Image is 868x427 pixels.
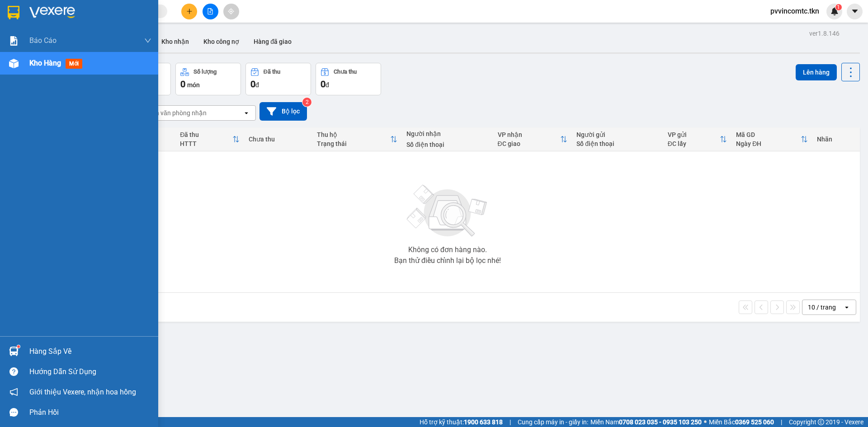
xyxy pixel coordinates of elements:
[830,7,839,15] img: icon-new-feature
[493,127,572,151] th: Toggle SortBy
[736,140,801,147] div: Ngày ĐH
[9,388,18,396] span: notification
[321,79,325,89] span: 0
[8,6,19,19] img: logo-vxr
[181,4,197,19] button: plus
[668,140,720,147] div: ĐC lấy
[835,4,842,10] sup: 1
[5,67,99,80] li: In ngày: 12:25 12/10
[312,127,402,151] th: Toggle SortBy
[154,31,196,52] button: Kho nhận
[317,140,390,147] div: Trạng thái
[837,4,840,10] span: 1
[763,5,826,17] span: pvvincomtc.tkn
[29,35,57,46] span: Báo cáo
[317,131,390,138] div: Thu hộ
[17,345,20,348] sup: 1
[498,131,561,138] div: VP nhận
[498,140,561,147] div: ĐC giao
[709,417,774,427] span: Miền Bắc
[193,69,217,75] div: Số lượng
[66,59,82,69] span: mới
[796,64,837,80] button: Lên hàng
[186,8,193,14] span: plus
[576,131,658,138] div: Người gửi
[9,59,19,68] img: warehouse-icon
[843,304,850,311] svg: open
[29,345,151,358] div: Hàng sắp về
[144,108,207,117] div: Chọn văn phòng nhận
[464,418,503,426] strong: 1900 633 818
[144,37,151,44] span: down
[246,31,299,52] button: Hàng đã giao
[250,79,255,89] span: 0
[180,140,232,147] div: HTTT
[180,79,185,89] span: 0
[196,31,246,52] button: Kho công nợ
[576,140,658,147] div: Số điện thoại
[663,127,731,151] th: Toggle SortBy
[187,81,200,89] span: món
[736,131,801,138] div: Mã GD
[809,28,840,38] div: ver 1.8.146
[847,4,863,19] button: caret-down
[207,8,213,14] span: file-add
[668,131,720,138] div: VP gửi
[817,136,855,143] div: Nhãn
[228,8,234,14] span: aim
[9,36,19,46] img: solution-icon
[316,63,381,95] button: Chưa thu0đ
[781,417,782,427] span: |
[406,130,488,137] div: Người nhận
[175,63,241,95] button: Số lượng0món
[9,347,19,356] img: warehouse-icon
[255,81,259,89] span: đ
[325,81,329,89] span: đ
[735,418,774,426] strong: 0369 525 060
[851,7,859,15] span: caret-down
[29,406,151,419] div: Phản hồi
[249,136,308,143] div: Chưa thu
[245,63,311,95] button: Đã thu0đ
[408,246,487,253] div: Không có đơn hàng nào.
[29,365,151,379] div: Hướng dẫn sử dụng
[590,417,702,427] span: Miền Nam
[394,257,501,264] div: Bạn thử điều chỉnh lại bộ lọc nhé!
[264,69,280,75] div: Đã thu
[29,59,61,67] span: Kho hàng
[175,127,244,151] th: Toggle SortBy
[334,69,357,75] div: Chưa thu
[509,417,511,427] span: |
[5,5,54,54] img: logo.jpg
[259,102,307,121] button: Bộ lọc
[619,418,702,426] strong: 0708 023 035 - 0935 103 250
[420,417,503,427] span: Hỗ trợ kỹ thuật:
[518,417,588,427] span: Cung cấp máy in - giấy in:
[818,419,824,425] span: copyright
[9,408,18,417] span: message
[402,179,493,243] img: svg+xml;base64,PHN2ZyBjbGFzcz0ibGlzdC1wbHVnX19zdmciIHhtbG5zPSJodHRwOi8vd3d3LnczLm9yZy8yMDAwL3N2Zy...
[9,367,18,376] span: question-circle
[243,109,250,117] svg: open
[180,131,232,138] div: Đã thu
[5,54,99,67] li: Thảo [PERSON_NAME]
[731,127,812,151] th: Toggle SortBy
[223,4,239,19] button: aim
[406,141,488,148] div: Số điện thoại
[203,4,218,19] button: file-add
[302,98,311,107] sup: 2
[704,420,707,424] span: ⚪️
[808,303,836,312] div: 10 / trang
[29,386,136,398] span: Giới thiệu Vexere, nhận hoa hồng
